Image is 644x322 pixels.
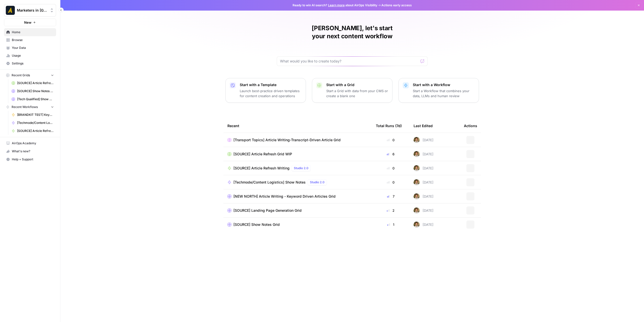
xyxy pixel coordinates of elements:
a: [SOURCE] Show Notes Grid [9,87,56,95]
span: Studio 2.0 [294,166,308,170]
span: [SOURCE] Article Refresh Writing [233,166,290,171]
img: Marketers in Demand Logo [6,6,15,15]
button: Start with a WorkflowStart a Workflow that combines your data, LLMs and human review [398,78,479,103]
button: Start with a TemplateLaunch best-practice driven templates for content creation and operations [225,78,306,103]
button: Workspace: Marketers in Demand [4,4,56,17]
span: Settings [12,61,54,66]
a: [NEW NORTH] Article Writing - Keyword Driven Articles Grid [227,194,368,199]
a: [Techmode/Content Logistics] Show Notes [9,119,56,127]
div: [DATE] [414,165,433,171]
span: [Transport Topics] Article Writing-Transcript-Driven Article Grid [233,137,341,142]
p: Start with a Workflow [413,82,475,87]
button: Help + Support [4,155,56,163]
span: Your Data [12,46,54,50]
p: Launch best-practice driven templates for content creation and operations [240,88,302,98]
a: Browse [4,36,56,44]
div: 2 [376,208,406,213]
div: [DATE] [414,207,433,213]
div: 0 [376,137,406,142]
span: [Techmode/Content Logistics] Show Notes [17,121,54,125]
a: [SOURCE] Article Refresh Grid WIP [9,79,56,87]
button: Recent Workflows [4,103,56,111]
span: Recent Grids [12,73,30,78]
a: [SOURCE] Article Refresh WritingStudio 2.0 [227,165,368,171]
a: [Tech Qualified] Show Notes Grid [9,95,56,103]
span: [SOURCE] Article Refresh Writing [17,129,54,133]
div: [DATE] [414,137,433,143]
img: 5zyzjh3tw4s3l6pe5wy4otrd1hyg [414,193,420,199]
span: [Tech Qualified] Show Notes Grid [17,97,54,101]
a: [SOURCE] Show Notes Grid [227,222,368,227]
button: Recent Grids [4,71,56,79]
div: What's new? [4,148,56,155]
div: Recent [227,119,368,133]
a: [Transport Topics] Article Writing-Transcript-Driven Article Grid [227,137,368,142]
img: 5zyzjh3tw4s3l6pe5wy4otrd1hyg [414,222,420,228]
div: 0 [376,166,406,171]
span: [SOURCE] Article Refresh Grid WIP [17,81,54,85]
span: [BRANDKIT TEST] Keyword-Driven Article: Content Brief [17,113,54,117]
img: 5zyzjh3tw4s3l6pe5wy4otrd1hyg [414,151,420,157]
div: 6 [376,152,406,157]
span: [NEW NORTH] Article Writing - Keyword Driven Articles Grid [233,194,336,199]
span: [SOURCE] Landing Page Generation Grid [233,208,302,213]
h1: [PERSON_NAME], let's start your next content workflow [277,24,428,40]
a: [SOURCE] Article Refresh Grid WIP [227,152,368,157]
span: Browse [12,38,54,42]
a: [Techmode/Content Logistics] Show NotesStudio 2.0 [227,179,368,185]
span: Home [12,30,54,34]
button: What's new? [4,147,56,155]
p: Start a Grid with data from your CMS or create a blank one [326,88,388,98]
div: [DATE] [414,193,433,199]
a: Settings [4,59,56,67]
span: New [24,20,31,25]
a: AirOps Academy [4,139,56,147]
span: Help + Support [12,157,54,162]
span: [SOURCE] Article Refresh Grid WIP [233,152,292,157]
a: Home [4,28,56,36]
span: [SOURCE] Show Notes Grid [17,89,54,93]
div: Last Edited [414,119,433,133]
button: New [4,19,56,26]
div: [DATE] [414,179,433,185]
p: Start with a Grid [326,82,388,87]
a: [SOURCE] Landing Page Generation Grid [227,208,368,213]
div: 0 [376,180,406,185]
span: Marketers in [GEOGRAPHIC_DATA] [17,8,47,13]
a: Usage [4,52,56,60]
button: Start with a GridStart a Grid with data from your CMS or create a blank one [312,78,392,103]
span: [SOURCE] Show Notes Grid [233,222,280,227]
div: [DATE] [414,151,433,157]
span: Usage [12,53,54,58]
a: Your Data [4,44,56,52]
span: AirOps Academy [12,141,54,146]
span: [Techmode/Content Logistics] Show Notes [233,180,306,185]
span: Studio 2.0 [310,180,325,185]
p: Start a Workflow that combines your data, LLMs and human review [413,88,475,98]
img: 5zyzjh3tw4s3l6pe5wy4otrd1hyg [414,137,420,143]
img: 5zyzjh3tw4s3l6pe5wy4otrd1hyg [414,207,420,213]
input: What would you like to create today? [280,59,418,64]
img: 5zyzjh3tw4s3l6pe5wy4otrd1hyg [414,179,420,185]
span: Actions early access [381,3,412,8]
div: 1 [376,222,406,227]
div: 7 [376,194,406,199]
span: Ready to win AI search? about AirOps Visibility [293,3,377,8]
p: Start with a Template [240,82,302,87]
span: Recent Workflows [12,105,38,109]
div: [DATE] [414,222,433,228]
div: Total Runs (7d) [376,119,402,133]
a: [BRANDKIT TEST] Keyword-Driven Article: Content Brief [9,111,56,119]
a: [SOURCE] Article Refresh Writing [9,127,56,135]
a: Learn more [328,3,345,7]
div: Actions [464,119,477,133]
img: 5zyzjh3tw4s3l6pe5wy4otrd1hyg [414,165,420,171]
